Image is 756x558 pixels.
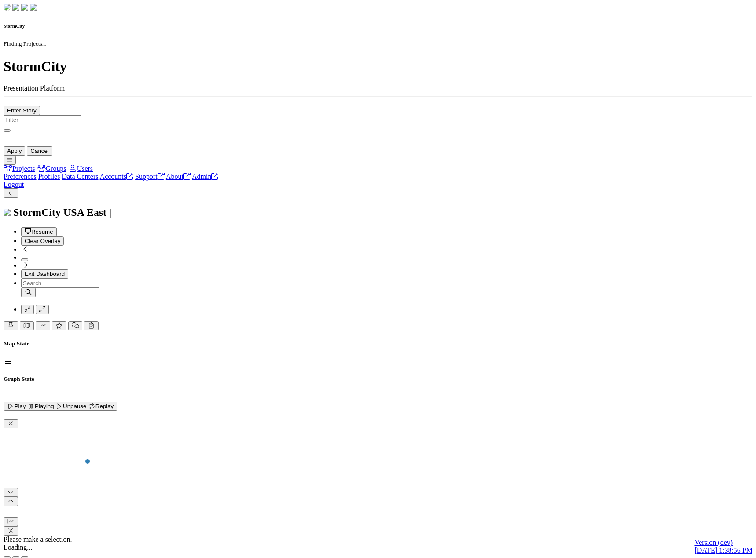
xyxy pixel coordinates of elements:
a: Data Centers [62,173,98,180]
button: Enter Story [4,106,40,115]
img: chi-fish-icon.svg [4,209,11,216]
a: Support [135,173,165,180]
button: Exit Dashboard [21,269,68,279]
input: Filter [4,115,81,124]
a: Admin [192,173,218,180]
a: Projects [4,165,35,172]
button: Clear Overlay [21,236,64,246]
h1: StormCity [4,58,752,75]
button: Play Playing Unpause Replay [4,402,117,411]
small: Finding Projects... [4,40,47,47]
button: Cancel [27,146,52,156]
div: Please make a selection. [4,536,752,544]
a: Version (dev) [DATE] 1:38:56 PM [694,539,752,554]
h6: StormCity [4,23,752,29]
span: [DATE] 1:38:56 PM [694,547,752,554]
span: USA East [63,207,106,218]
span: Replay [88,403,114,409]
h5: Graph State [4,376,752,383]
img: chi-fish-down.png [4,4,11,11]
button: Resume [21,227,57,236]
button: Apply [4,146,25,156]
a: Logout [4,181,24,188]
div: Loading... [4,544,752,551]
a: Users [68,165,93,172]
span: Unpause [55,403,86,409]
img: chi-fish-down.png [12,4,19,11]
img: chi-fish-up.png [21,4,28,11]
a: About [166,173,191,180]
a: Profiles [38,173,60,180]
span: Presentation Platform [4,84,65,92]
a: Accounts [100,173,133,180]
h5: Map State [4,340,752,347]
span: Playing [27,403,54,409]
a: Groups [37,165,66,172]
img: chi-fish-blink.png [30,4,37,11]
span: StormCity [13,207,61,218]
span: | [109,207,111,218]
input: Search [21,279,99,288]
span: Play [7,403,26,409]
a: Preferences [4,173,37,180]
